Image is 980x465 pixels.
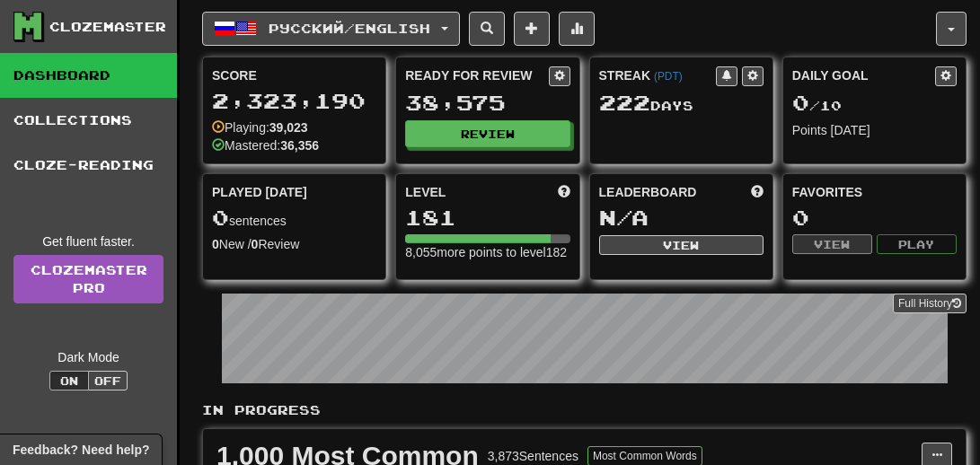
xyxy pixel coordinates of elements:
button: More stats [559,12,595,46]
span: Level [405,183,446,201]
div: New / Review [212,235,376,253]
div: sentences [212,206,376,230]
span: 0 [212,205,229,230]
div: 0 [792,206,957,229]
div: 8,055 more points to level 182 [405,243,569,261]
div: Points [DATE] [792,121,957,139]
span: This week in points, UTC [751,183,764,201]
div: Streak [599,66,716,84]
div: Favorites [792,183,957,201]
span: N/A [599,205,649,230]
button: Full History [893,294,967,313]
span: Leaderboard [599,183,697,201]
button: Search sentences [469,12,505,46]
div: Score [212,66,376,84]
div: Mastered: [212,136,319,154]
div: Dark Mode [13,348,163,366]
div: Get fluent faster. [13,232,163,250]
div: 3,873 Sentences [488,447,578,465]
button: Play [877,234,957,254]
span: 222 [599,90,650,115]
strong: 36,356 [280,138,319,153]
span: / 10 [792,98,842,113]
span: Score more points to level up [558,183,570,201]
strong: 0 [252,237,259,251]
span: 0 [792,90,809,115]
div: Ready for Review [405,66,548,84]
div: Daily Goal [792,66,935,86]
div: Day s [599,92,764,115]
a: (PDT) [654,70,683,83]
div: 38,575 [405,92,569,114]
div: Playing: [212,118,308,136]
div: 2,323,190 [212,90,376,112]
p: In Progress [202,401,967,419]
button: View [792,234,872,254]
button: View [599,235,764,255]
span: Played [DATE] [212,183,307,201]
div: 181 [405,206,569,229]
strong: 39,023 [269,120,308,135]
button: On [49,371,89,390]
button: Review [405,120,569,147]
div: Clozemaster [49,18,166,36]
button: Off [88,371,128,390]
span: Русский / English [269,21,430,36]
strong: 0 [212,237,219,251]
button: Add sentence to collection [514,12,550,46]
button: Русский/English [202,12,460,46]
a: ClozemasterPro [13,255,163,303]
span: Open feedback widget [13,441,149,459]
